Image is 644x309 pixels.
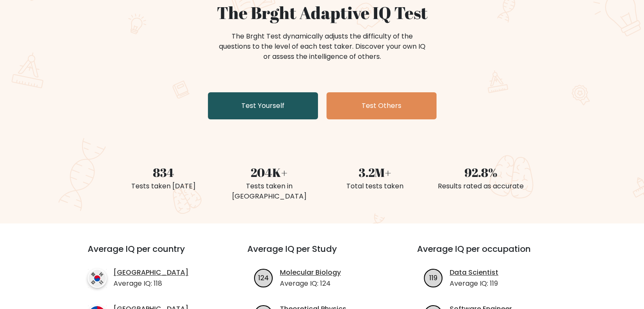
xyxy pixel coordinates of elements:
[326,92,437,119] a: Test Others
[247,244,397,264] h3: Average IQ per Study
[258,273,269,282] text: 124
[116,181,211,191] div: Tests taken [DATE]
[116,163,211,181] div: 834
[116,3,529,23] h1: The Brght Adaptive IQ Test
[113,268,188,278] a: [GEOGRAPHIC_DATA]
[450,268,498,278] a: Data Scientist
[221,181,317,201] div: Tests taken in [GEOGRAPHIC_DATA]
[429,273,437,282] text: 119
[113,279,188,289] p: Average IQ: 118
[327,163,423,181] div: 3.2M+
[88,244,217,264] h3: Average IQ per country
[280,279,341,289] p: Average IQ: 124
[221,163,317,181] div: 204K+
[450,279,498,289] p: Average IQ: 119
[433,181,529,191] div: Results rated as accurate
[88,269,107,288] img: country
[280,268,341,278] a: Molecular Biology
[417,244,567,264] h3: Average IQ per occupation
[208,92,318,119] a: Test Yourself
[327,181,423,191] div: Total tests taken
[216,31,428,62] div: The Brght Test dynamically adjusts the difficulty of the questions to the level of each test take...
[433,163,529,181] div: 92.8%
